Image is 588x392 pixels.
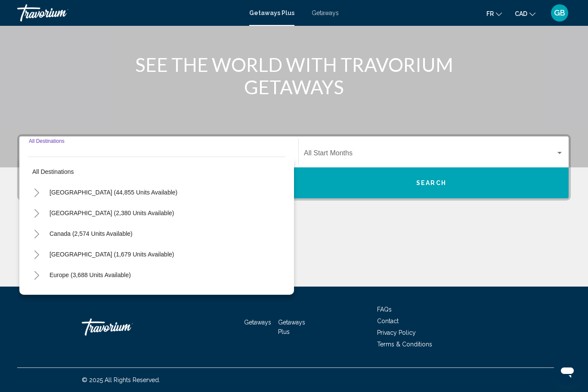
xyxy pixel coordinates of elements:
[82,377,160,383] span: © 2025 All Rights Reserved.
[17,4,241,22] a: Travorium
[294,167,569,198] button: Search
[377,318,399,324] a: Contact
[133,53,455,98] h1: SEE THE WORLD WITH TRAVORIUM GETAWAYS
[28,225,45,242] button: Toggle Canada (2,574 units available)
[45,244,178,264] button: [GEOGRAPHIC_DATA] (1,679 units available)
[554,358,581,385] iframe: Bouton de lancement de la fenêtre de messagerie
[19,136,569,198] div: Search widget
[515,7,535,20] button: Change currency
[45,265,135,285] button: Europe (3,688 units available)
[548,4,571,22] button: User Menu
[28,287,45,304] button: Toggle Australia (193 units available)
[486,10,494,17] span: fr
[45,224,137,244] button: Canada (2,574 units available)
[278,319,305,335] a: Getaways Plus
[249,9,294,16] a: Getaways Plus
[486,7,502,20] button: Change language
[82,314,168,340] a: Travorium
[50,189,177,196] span: [GEOGRAPHIC_DATA] (44,855 units available)
[45,203,178,223] button: [GEOGRAPHIC_DATA] (2,380 units available)
[244,319,271,326] a: Getaways
[515,10,527,17] span: CAD
[416,180,446,187] span: Search
[28,246,45,263] button: Toggle Caribbean & Atlantic Islands (1,679 units available)
[50,251,174,258] span: [GEOGRAPHIC_DATA] (1,679 units available)
[32,168,74,175] span: All destinations
[28,266,45,284] button: Toggle Europe (3,688 units available)
[28,204,45,222] button: Toggle Mexico (2,380 units available)
[28,162,285,182] button: All destinations
[554,9,565,17] span: GB
[377,306,392,313] a: FAQs
[45,286,173,306] button: [GEOGRAPHIC_DATA] (193 units available)
[377,329,416,336] a: Privacy Policy
[45,182,182,202] button: [GEOGRAPHIC_DATA] (44,855 units available)
[50,230,133,237] span: Canada (2,574 units available)
[312,9,339,16] a: Getaways
[50,210,174,216] span: [GEOGRAPHIC_DATA] (2,380 units available)
[377,341,432,348] a: Terms & Conditions
[50,272,131,278] span: Europe (3,688 units available)
[28,184,45,201] button: Toggle United States (44,855 units available)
